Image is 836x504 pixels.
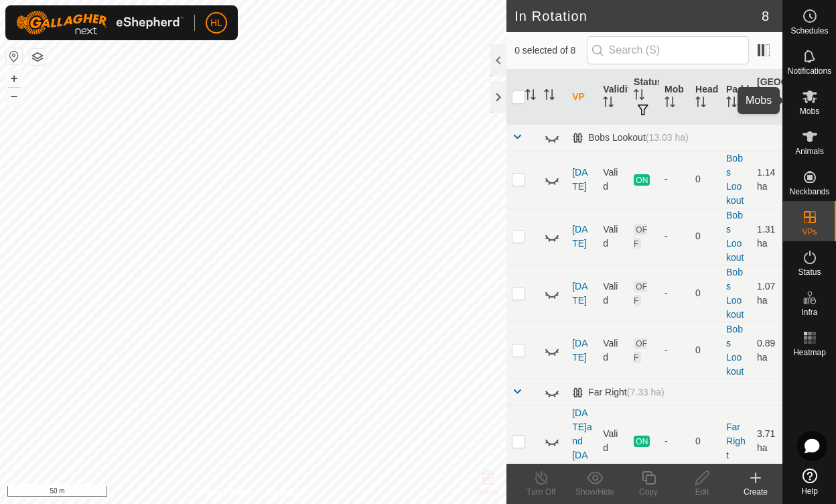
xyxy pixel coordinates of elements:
div: Show/Hide [568,486,622,498]
td: 0 [690,405,721,477]
img: Gallagher Logo [16,11,184,35]
td: 0 [690,208,721,265]
td: Valid [598,208,628,265]
th: VP [567,70,598,125]
span: Animals [795,147,824,155]
span: OFF [634,338,647,363]
div: Copy [622,486,675,498]
span: Schedules [790,27,828,35]
div: Turn Off [514,486,568,498]
span: 0 selected of 8 [514,44,586,58]
a: Help [783,463,836,501]
a: Contact Us [267,487,306,499]
th: Status [628,70,659,125]
div: - [665,229,685,243]
td: 0 [690,322,721,379]
p-sorticon: Activate to sort [544,91,555,102]
span: Neckbands [789,188,829,196]
td: Valid [598,151,628,208]
span: Notifications [788,67,831,75]
td: 3.71 ha [752,405,782,477]
p-sorticon: Activate to sort [634,91,644,102]
a: Far Right [726,422,746,460]
td: 1.31 ha [752,208,782,265]
th: Head [690,70,721,125]
a: Privacy Policy [200,487,251,499]
p-sorticon: Activate to sort [757,105,768,116]
div: - [665,343,685,357]
span: HL [210,16,222,30]
div: Far Right [572,387,665,398]
button: Map Layers [29,49,46,65]
span: Help [801,487,818,495]
span: OFF [634,224,647,249]
a: Bobs Lookout [726,153,744,206]
span: VPs [802,228,817,236]
a: [DATE] [572,167,587,192]
th: Validity [598,70,628,125]
a: [DATE] [572,338,587,363]
td: 0 [690,151,721,208]
td: 0 [690,265,721,322]
span: Mobs [800,107,819,115]
th: Paddock [721,70,752,125]
a: Bobs Lookout [726,210,744,263]
span: OFF [634,281,647,306]
span: ON [634,174,650,186]
td: 0.89 ha [752,322,782,379]
div: Bobs Lookout [572,132,688,143]
td: 1.07 ha [752,265,782,322]
a: [DATE] [572,224,587,249]
span: Infra [801,308,817,316]
input: Search (S) [587,36,749,64]
div: - [665,434,685,448]
span: 8 [762,6,769,26]
div: Create [729,486,782,498]
p-sorticon: Activate to sort [695,99,706,109]
div: - [665,286,685,300]
a: [DATE]and [DATE] [572,407,592,475]
td: 1.14 ha [752,151,782,208]
a: Bobs Lookout [726,324,744,377]
p-sorticon: Activate to sort [603,99,614,109]
span: (13.03 ha) [646,132,689,143]
span: Heatmap [793,349,826,357]
p-sorticon: Activate to sort [665,99,675,109]
button: Reset Map [6,48,22,64]
p-sorticon: Activate to sort [726,99,737,109]
h2: In Rotation [514,8,762,24]
a: Bobs Lookout [726,267,744,320]
th: [GEOGRAPHIC_DATA] Area [752,70,782,125]
span: ON [634,436,650,447]
div: - [665,172,685,186]
span: (7.33 ha) [627,387,665,397]
button: + [6,70,22,86]
div: Edit [675,486,729,498]
th: Mob [659,70,690,125]
span: Status [798,268,821,276]
td: Valid [598,322,628,379]
a: [DATE] [572,281,587,306]
td: Valid [598,405,628,477]
p-sorticon: Activate to sort [525,91,536,102]
td: Valid [598,265,628,322]
button: – [6,88,22,104]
